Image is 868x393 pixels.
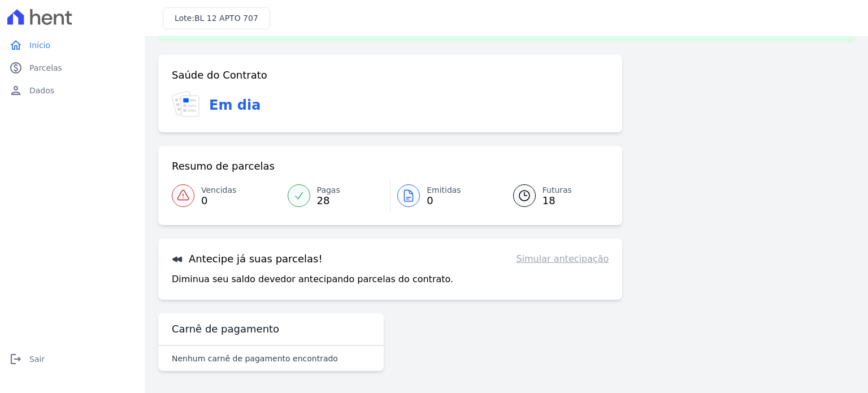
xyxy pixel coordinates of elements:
[500,180,609,211] a: Futuras 18
[172,322,279,336] h3: Carnê de pagamento
[5,34,140,57] a: homeInício
[172,273,453,286] p: Diminua seu saldo devedor antecipando parcelas do contrato.
[175,12,258,24] h3: Lote:
[542,184,572,196] span: Futuras
[201,196,236,205] span: 0
[172,68,267,82] h3: Saúde do Contrato
[542,196,572,205] span: 18
[9,61,23,75] i: paid
[201,184,236,196] span: Vencidas
[317,184,340,196] span: Pagas
[317,196,340,205] span: 28
[427,196,461,205] span: 0
[194,14,258,23] span: BL 12 APTO 707
[29,62,62,74] span: Parcelas
[172,252,323,266] h3: Antecipe já suas parcelas!
[29,85,54,96] span: Dados
[29,353,45,365] span: Sair
[29,40,50,51] span: Início
[5,348,140,370] a: logoutSair
[172,353,338,364] p: Nenhum carnê de pagamento encontrado
[5,79,140,102] a: personDados
[9,38,23,52] i: home
[427,184,461,196] span: Emitidas
[5,57,140,79] a: paidParcelas
[516,252,609,266] a: Simular antecipação
[9,352,23,366] i: logout
[281,180,390,211] a: Pagas 28
[172,159,275,173] h3: Resumo de parcelas
[172,180,281,211] a: Vencidas 0
[9,84,23,97] i: person
[209,95,261,115] h3: Em dia
[390,180,500,211] a: Emitidas 0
